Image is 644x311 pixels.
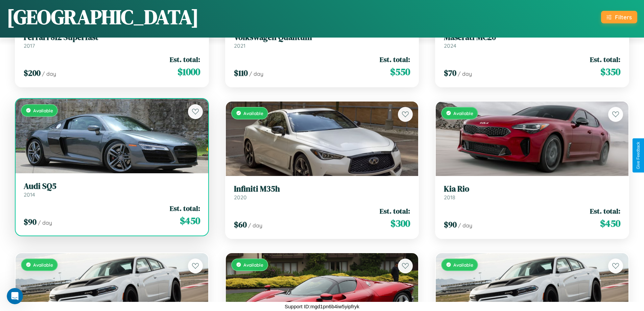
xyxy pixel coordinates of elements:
a: Ferrari 812 Superfast2017 [24,32,200,49]
span: / day [38,219,52,226]
span: 2014 [24,191,35,198]
a: Audi SQ52014 [24,181,200,198]
span: 2024 [444,42,456,49]
div: Filters [615,14,632,21]
iframe: Intercom live chat [7,288,23,304]
h3: Maserati MC20 [444,32,620,42]
span: / day [42,70,56,77]
h3: Infiniti M35h [234,184,410,194]
span: Est. total: [590,206,620,216]
a: Infiniti M35h2020 [234,184,410,201]
span: $ 110 [234,67,248,79]
span: $ 450 [180,214,200,227]
a: Maserati MC202024 [444,32,620,49]
span: 2020 [234,194,247,201]
span: $ 300 [390,217,410,230]
span: $ 350 [600,65,620,79]
span: Available [453,262,473,268]
span: $ 1000 [177,65,200,79]
span: $ 450 [600,217,620,230]
span: 2021 [234,42,245,49]
span: $ 550 [390,65,410,79]
span: 2018 [444,194,455,201]
span: Available [243,110,263,116]
span: Available [243,262,263,268]
span: Available [453,110,473,116]
span: $ 200 [24,67,41,79]
p: Support ID: mgd1pn6b4iw5yipfryk [285,302,359,311]
span: $ 90 [444,219,457,230]
span: 2017 [24,42,35,49]
span: / day [249,70,263,77]
h3: Volkswagen Quantum [234,32,410,42]
span: / day [458,70,472,77]
span: Est. total: [170,54,200,64]
a: Kia Rio2018 [444,184,620,201]
span: Est. total: [170,203,200,213]
span: $ 70 [444,67,456,79]
h3: Audi SQ5 [24,181,200,191]
h3: Kia Rio [444,184,620,194]
h3: Ferrari 812 Superfast [24,32,200,42]
h1: [GEOGRAPHIC_DATA] [7,3,199,31]
span: Est. total: [590,54,620,64]
span: Est. total: [380,206,410,216]
span: / day [458,222,472,229]
span: $ 60 [234,219,247,230]
div: Give Feedback [636,142,641,169]
a: Volkswagen Quantum2021 [234,32,410,49]
span: Est. total: [380,54,410,64]
button: Filters [601,11,637,23]
span: $ 90 [24,216,37,227]
span: Available [33,262,53,268]
span: Available [33,108,53,113]
span: / day [248,222,262,229]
